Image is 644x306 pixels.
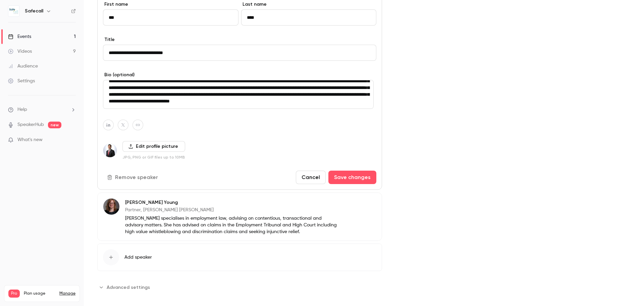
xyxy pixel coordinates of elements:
[25,8,43,14] h6: Safecall
[59,291,75,296] a: Manage
[125,207,338,213] p: Partner, [PERSON_NAME] [PERSON_NAME]
[103,144,117,157] img: Jim Vint
[8,78,35,84] div: Settings
[8,290,20,298] span: Pro
[122,155,185,160] p: JPG, PNG or GIF files up to 10MB
[125,215,338,235] p: [PERSON_NAME] specialises in employment law, advising on contentious, transactional and advisory ...
[8,63,38,70] div: Audience
[97,282,382,293] section: Advanced settings
[17,121,44,128] a: SpeakerHub
[103,36,376,43] label: Title
[68,137,76,143] iframe: Noticeable Trigger
[122,141,185,152] label: Edit profile picture
[48,122,61,128] span: new
[24,291,55,296] span: Plan usage
[17,106,27,113] span: Help
[241,1,377,8] label: Last name
[17,136,43,143] span: What's new
[103,171,163,184] button: Remove speaker
[97,282,154,293] button: Advanced settings
[8,48,32,55] div: Videos
[296,171,326,184] button: Cancel
[8,6,19,16] img: Safecall
[97,192,382,241] div: Christine Young[PERSON_NAME] YoungPartner, [PERSON_NAME] [PERSON_NAME][PERSON_NAME] specialises i...
[107,284,150,291] span: Advanced settings
[8,33,31,40] div: Events
[125,199,338,206] p: [PERSON_NAME] Young
[8,106,76,113] li: help-dropdown-opener
[103,199,119,215] img: Christine Young
[103,72,376,78] label: Bio (optional)
[328,171,376,184] button: Save changes
[124,254,152,261] span: Add speaker
[103,1,238,8] label: First name
[97,244,382,271] button: Add speaker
